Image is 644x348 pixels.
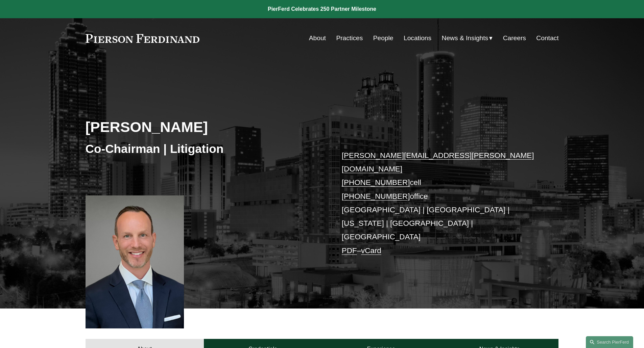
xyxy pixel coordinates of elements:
a: Search this site [586,336,633,348]
a: Locations [404,32,431,45]
a: folder dropdown [442,32,493,45]
a: PDF [342,246,357,255]
a: Contact [536,32,558,45]
p: cell office [GEOGRAPHIC_DATA] | [GEOGRAPHIC_DATA] | [US_STATE] | [GEOGRAPHIC_DATA] | [GEOGRAPHIC_... [342,149,539,258]
a: Careers [503,32,526,45]
a: [PHONE_NUMBER] [342,192,410,200]
a: About [309,32,326,45]
a: [PERSON_NAME][EMAIL_ADDRESS][PERSON_NAME][DOMAIN_NAME] [342,151,534,173]
a: vCard [361,246,381,255]
a: People [373,32,393,45]
a: [PHONE_NUMBER] [342,178,410,187]
a: Practices [336,32,363,45]
span: News & Insights [442,32,488,44]
h3: Co-Chairman | Litigation [86,141,322,156]
h2: [PERSON_NAME] [86,118,322,136]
